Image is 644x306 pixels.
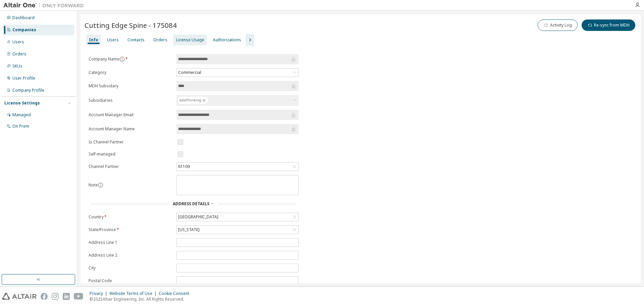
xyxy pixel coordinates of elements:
label: City [89,265,172,271]
div: Website Terms of Use [109,291,159,296]
div: [US_STATE] [177,226,298,234]
div: [GEOGRAPHIC_DATA] [177,213,219,221]
label: Account Manager Email [89,112,172,118]
span: Address Details [173,201,209,207]
div: Company Profile [12,88,44,93]
div: solidThinking [176,95,299,106]
div: License Settings [4,100,40,106]
div: Info [89,37,98,43]
label: Subsidiaries [89,98,172,103]
button: information [98,182,103,188]
div: Privacy [90,291,109,296]
div: Contacts [127,37,145,43]
div: 61109 [177,163,191,170]
img: youtube.svg [74,293,84,300]
label: Self-managed [89,151,172,157]
label: Address Line 1 [89,240,172,245]
label: Category [89,70,172,75]
div: On Prem [12,124,29,129]
img: instagram.svg [52,293,59,300]
div: Authorizations [213,37,241,43]
label: State/Province [89,227,172,232]
button: Re-sync from MDH [582,19,635,31]
div: Dashboard [12,15,35,20]
label: Address Line 2 [89,253,172,258]
img: facebook.svg [41,293,48,300]
label: Note [89,182,98,188]
img: linkedin.svg [63,293,70,300]
div: [GEOGRAPHIC_DATA] [177,213,298,221]
div: Commercial [177,69,298,77]
div: solidThinking [178,96,208,104]
label: Postal Code [89,278,172,283]
div: 61109 [177,163,298,171]
img: Altair One [3,2,87,9]
button: Activity Log [538,19,578,31]
label: Account Manager Name [89,126,172,132]
div: Commercial [177,69,202,76]
button: information [119,56,125,62]
div: SKUs [12,63,22,69]
label: Company Name [89,56,172,62]
div: Cookie Consent [159,291,193,296]
label: Channel Partner [89,164,172,169]
img: altair_logo.svg [2,293,37,300]
div: Orders [153,37,167,43]
div: Users [12,39,24,45]
div: Orders [12,51,26,57]
label: MDH Subsidary [89,83,172,89]
label: Is Channel Partner [89,139,172,145]
span: Cutting Edge Spine - 175084 [85,20,177,30]
div: License Usage [176,37,204,43]
div: Companies [12,27,36,33]
div: User Profile [12,76,35,81]
div: Managed [12,112,31,118]
p: © 2025 Altair Engineering, Inc. All Rights Reserved. [90,296,193,302]
div: Users [107,37,119,43]
div: [US_STATE] [177,226,201,233]
label: Country [89,214,172,220]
